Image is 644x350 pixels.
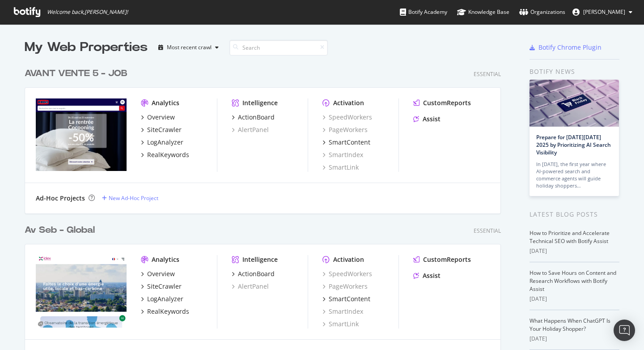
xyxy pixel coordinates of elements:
div: Organizations [519,8,565,17]
div: SiteCrawler [147,282,182,291]
a: SmartLink [322,163,359,172]
div: Open Intercom Messenger [614,320,635,341]
a: How to Save Hours on Content and Research Workflows with Botify Assist [530,269,616,293]
div: Assist [423,271,441,280]
span: Welcome back, [PERSON_NAME] ! [47,9,128,16]
div: Assist [423,115,441,124]
div: Essential [474,227,501,235]
button: Most recent crawl [155,40,222,55]
div: SmartContent [329,295,370,303]
a: Overview [141,113,175,122]
div: CustomReports [423,255,471,264]
a: RealKeywords [141,307,189,316]
div: ActionBoard [238,269,275,278]
div: [DATE] [530,247,619,255]
a: SiteCrawler [141,282,182,291]
div: Knowledge Base [457,8,509,17]
div: New Ad-Hoc Project [109,194,158,202]
a: SmartIndex [322,150,363,159]
div: LogAnalyzer [147,138,183,147]
a: SmartLink [322,320,359,329]
a: What Happens When ChatGPT Is Your Holiday Shopper? [530,317,610,333]
div: Analytics [152,98,179,107]
div: SiteCrawler [147,125,182,134]
a: ActionBoard [232,113,275,122]
a: Botify Chrome Plugin [530,43,602,52]
a: AlertPanel [232,125,269,134]
div: Ad-Hoc Projects [36,194,85,203]
div: Intelligence [242,98,278,107]
img: Prepare for Black Friday 2025 by Prioritizing AI Search Visibility [530,80,619,127]
div: Most recent crawl [167,45,212,50]
a: New Ad-Hoc Project [102,194,158,202]
a: How to Prioritize and Accelerate Technical SEO with Botify Assist [530,229,610,245]
div: Overview [147,269,175,278]
a: SpeedWorkers [322,113,372,122]
a: SpeedWorkers [322,269,372,278]
div: SmartContent [329,138,370,147]
a: Assist [413,115,441,124]
a: LogAnalyzer [141,138,183,147]
a: Overview [141,269,175,278]
span: Olivier Job [583,8,625,16]
a: CustomReports [413,255,471,264]
div: CustomReports [423,98,471,107]
a: SmartIndex [322,307,363,316]
div: Overview [147,113,175,122]
div: AVANT VENTE 5 - JOB [25,67,127,80]
div: Analytics [152,255,179,264]
a: PageWorkers [322,125,368,134]
a: Prepare for [DATE][DATE] 2025 by Prioritizing AI Search Visibility [536,133,611,156]
div: Botify Academy [400,8,447,17]
div: Activation [333,255,364,264]
a: Assist [413,271,441,280]
div: Latest Blog Posts [530,209,619,219]
img: reqins.fr [36,98,127,171]
input: Search [229,40,328,55]
div: Av Seb - Global [25,224,95,237]
img: millapoignees.fr [36,255,127,328]
a: LogAnalyzer [141,295,183,303]
button: [PERSON_NAME] [565,5,640,19]
a: SmartContent [322,295,370,303]
div: [DATE] [530,295,619,303]
div: Activation [333,98,364,107]
div: RealKeywords [147,150,189,159]
a: RealKeywords [141,150,189,159]
div: In [DATE], the first year where AI-powered search and commerce agents will guide holiday shoppers… [536,161,612,189]
div: [DATE] [530,335,619,343]
a: SiteCrawler [141,125,182,134]
a: Av Seb - Global [25,224,98,237]
div: My Web Properties [25,38,148,56]
div: Botify Chrome Plugin [538,43,602,52]
a: PageWorkers [322,282,368,291]
a: AlertPanel [232,282,269,291]
a: SmartContent [322,138,370,147]
a: ActionBoard [232,269,275,278]
a: CustomReports [413,98,471,107]
div: ActionBoard [238,113,275,122]
div: RealKeywords [147,307,189,316]
div: LogAnalyzer [147,295,183,303]
div: Intelligence [242,255,278,264]
div: Essential [474,70,501,78]
a: AVANT VENTE 5 - JOB [25,67,131,80]
div: Botify news [530,67,619,77]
